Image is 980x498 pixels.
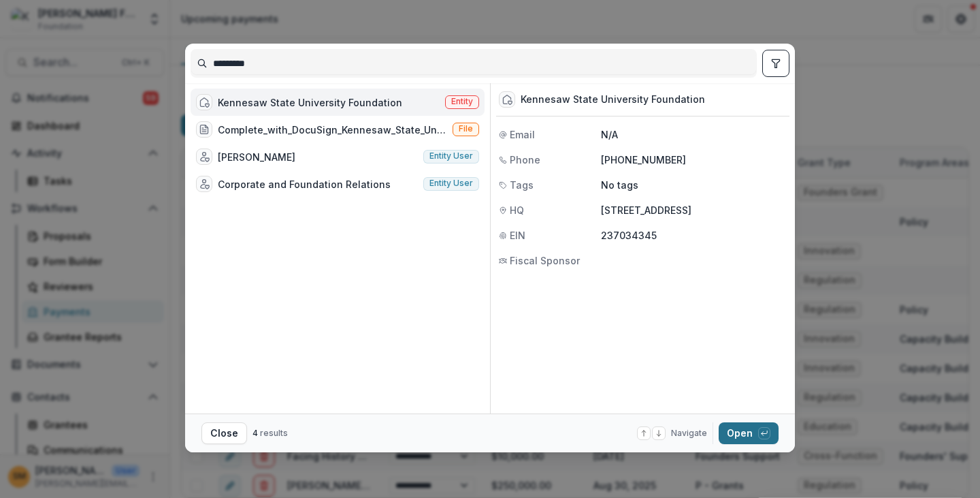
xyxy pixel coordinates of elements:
[201,422,247,444] button: Close
[260,428,288,438] span: results
[510,178,534,192] span: Tags
[451,97,473,106] span: Entity
[429,178,473,188] span: Entity user
[459,124,473,134] span: File
[601,127,787,142] p: N/A
[510,253,580,268] span: Fiscal Sponsor
[510,127,535,142] span: Email
[218,123,447,137] div: Complete_with_DocuSign_Kennesaw_State_Univer.pdf
[671,427,707,439] span: Navigate
[601,178,638,192] p: No tags
[252,428,258,438] span: 4
[601,228,787,243] p: 237034345
[510,228,525,243] span: EIN
[601,203,787,217] p: [STREET_ADDRESS]
[510,153,540,167] span: Phone
[218,150,295,164] div: [PERSON_NAME]
[218,177,391,191] div: Corporate and Foundation Relations
[601,153,787,167] p: [PHONE_NUMBER]
[521,94,705,106] div: Kennesaw State University Foundation
[429,151,473,161] span: Entity user
[510,203,524,217] span: HQ
[762,50,789,77] button: toggle filters
[218,95,402,110] div: Kennesaw State University Foundation
[719,422,779,444] button: Open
